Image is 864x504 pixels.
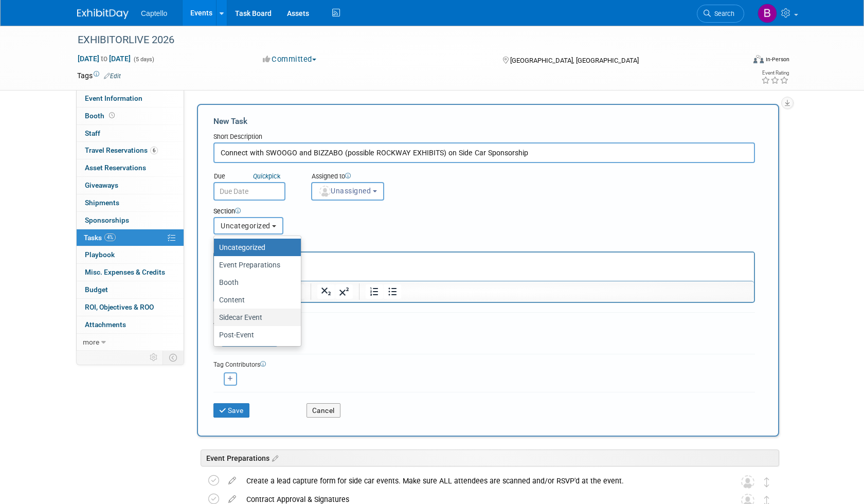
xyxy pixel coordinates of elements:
[77,142,184,159] a: Travel Reservations6
[77,212,184,229] a: Sponsorships
[77,159,184,176] a: Asset Reservations
[77,264,184,281] a: Misc. Expenses & Credits
[107,112,117,119] span: Booth not reserved yet
[141,9,167,17] span: Captello
[77,334,184,351] a: more
[85,112,117,120] span: Booth
[335,284,353,299] button: Superscript
[213,358,755,369] div: Tag Contributors
[219,258,291,272] label: Event Preparations
[219,311,291,324] label: Sidecar Event
[77,90,184,107] a: Event Information
[765,56,789,63] div: In-Person
[99,55,109,63] span: to
[758,4,777,23] img: Brad Froese
[213,237,755,251] div: Details
[711,10,734,17] span: Search
[213,132,755,142] div: Short Description
[311,182,384,201] button: Unassigned
[85,250,115,259] span: Playbook
[145,351,163,364] td: Personalize Event Tab Strip
[85,303,154,311] span: ROI, Objectives & ROO
[77,125,184,142] a: Staff
[213,182,285,201] input: Due Date
[318,187,371,195] span: Unassigned
[213,172,296,182] div: Due
[510,57,639,64] span: [GEOGRAPHIC_DATA], [GEOGRAPHIC_DATA]
[83,338,99,346] span: more
[223,476,241,485] a: edit
[317,284,335,299] button: Subscript
[753,55,764,63] img: Format-Inperson.png
[213,217,283,235] button: Uncategorized
[761,70,789,76] div: Event Rating
[104,73,121,80] a: Edit
[104,233,116,241] span: 4%
[201,449,779,466] div: Event Preparations
[366,284,383,299] button: Numbered list
[683,53,789,69] div: Event Format
[85,320,126,329] span: Attachments
[219,241,291,254] label: Uncategorized
[764,477,769,487] i: Move task
[85,268,165,276] span: Misc. Expenses & Credits
[77,229,184,246] a: Tasks4%
[311,172,435,182] div: Assigned to
[84,233,116,242] span: Tasks
[77,70,121,81] td: Tags
[85,199,119,207] span: Shipments
[697,5,744,23] a: Search
[77,54,131,63] span: [DATE] [DATE]
[741,475,754,489] img: Unassigned
[213,207,709,217] div: Section
[219,328,291,341] label: Post-Event
[221,222,271,230] span: Uncategorized
[85,146,158,154] span: Travel Reservations
[77,299,184,316] a: ROI, Objectives & ROO
[77,316,184,333] a: Attachments
[85,94,142,102] span: Event Information
[219,293,291,307] label: Content
[77,281,184,298] a: Budget
[150,147,158,154] span: 6
[85,216,129,224] span: Sponsorships
[214,253,754,281] iframe: Rich Text Area
[307,403,340,418] button: Cancel
[241,472,721,490] div: Create a lead capture form for side car events. Make sure ALL attendees are scanned and/or RSVP'd...
[384,284,401,299] button: Bullet list
[163,351,184,364] td: Toggle Event Tabs
[259,54,320,65] button: Committed
[253,172,268,180] i: Quick
[85,164,146,172] span: Asset Reservations
[77,246,184,263] a: Playbook
[85,181,118,189] span: Giveaways
[77,177,184,194] a: Giveaways
[269,453,278,463] a: Edit sections
[213,403,249,418] button: Save
[223,495,241,504] a: edit
[77,107,184,124] a: Booth
[85,285,108,294] span: Budget
[251,172,282,181] a: Quickpick
[133,56,154,63] span: (5 days)
[85,129,100,137] span: Staff
[74,31,729,49] div: EXHIBITORLIVE 2026
[77,194,184,211] a: Shipments
[213,116,755,127] div: New Task
[219,276,291,289] label: Booth
[213,142,755,163] input: Name of task or a short description
[77,9,129,19] img: ExhibitDay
